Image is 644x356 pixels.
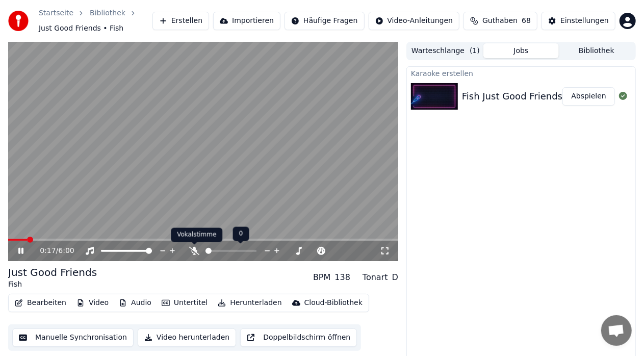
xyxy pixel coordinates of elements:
[562,87,615,106] button: Abspielen
[39,8,152,34] nav: breadcrumb
[171,228,222,242] div: Vokalstimme
[285,12,365,30] button: Häufige Fragen
[313,271,330,284] div: BPM
[158,296,212,310] button: Untertitel
[601,315,632,346] a: Chat öffnen
[408,43,483,58] button: Warteschlange
[8,279,97,290] div: Fish
[470,46,480,56] span: ( 1 )
[152,12,209,30] button: Erstellen
[12,328,134,347] button: Manuelle Synchronisation
[363,271,388,284] div: Tonart
[58,246,74,256] span: 6:00
[8,265,97,279] div: Just Good Friends
[304,298,363,308] div: Cloud-Bibliothek
[213,12,280,30] button: Importieren
[72,296,113,310] button: Video
[392,271,398,284] div: D
[240,328,357,347] button: Doppelbildschirm öffnen
[463,12,537,30] button: Guthaben68
[559,43,634,58] button: Bibliothek
[522,16,531,26] span: 68
[369,12,460,30] button: Video-Anleitungen
[40,246,56,256] span: 0:17
[560,16,609,26] div: Einstellungen
[462,89,562,104] div: Fish Just Good Friends
[138,328,236,347] button: Video herunterladen
[233,227,249,241] div: 0
[542,12,615,30] button: Einstellungen
[90,8,125,18] a: Bibliothek
[39,23,123,34] span: Just Good Friends • Fish
[40,246,64,256] div: /
[11,296,70,310] button: Bearbeiten
[334,271,350,284] div: 138
[115,296,156,310] button: Audio
[39,8,73,18] a: Startseite
[407,67,635,79] div: Karaoke erstellen
[214,296,286,310] button: Herunterladen
[482,16,518,26] span: Guthaben
[483,43,559,58] button: Jobs
[8,11,29,31] img: youka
